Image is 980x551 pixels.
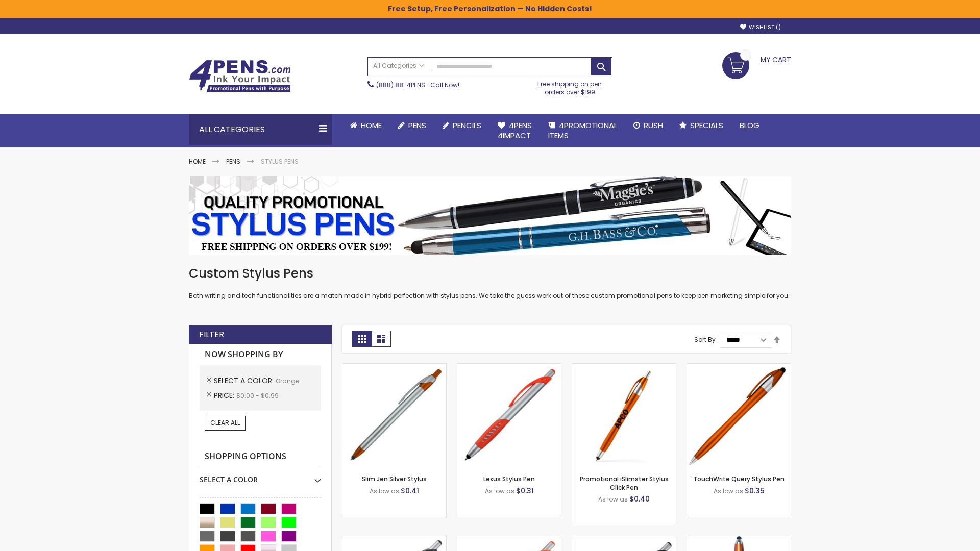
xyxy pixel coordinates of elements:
[527,76,613,96] div: Free shipping on pen orders over $199
[548,120,617,141] span: 4PROMOTIONAL ITEMS
[373,62,424,70] span: All Categories
[687,364,791,467] img: TouchWrite Query Stylus Pen-Orange
[214,390,236,400] span: Price
[376,81,425,89] a: (888) 88-4PENS
[489,114,540,147] a: 4Pens4impact
[498,120,532,141] span: 4Pens 4impact
[453,120,481,131] span: Pencils
[401,486,419,496] span: $0.41
[236,391,279,400] span: $0.00 - $0.99
[210,418,240,427] span: Clear All
[189,265,791,282] h1: Custom Stylus Pens
[740,120,759,131] span: Blog
[690,120,723,131] span: Specials
[342,363,446,372] a: Slim Jen Silver Stylus-Orange
[629,494,650,504] span: $0.40
[189,176,791,255] img: Stylus Pens
[214,375,276,386] span: Select A Color
[731,114,768,137] a: Blog
[714,487,743,495] span: As low as
[694,335,716,344] label: Sort By
[572,363,676,372] a: Promotional iSlimster Stylus Click Pen-Orange
[580,474,669,491] a: Promotional iSlimster Stylus Click Pen
[205,416,246,430] a: Clear All
[226,157,240,166] a: Pens
[625,114,671,137] a: Rush
[200,344,321,365] strong: Now Shopping by
[368,58,429,74] a: All Categories
[572,364,676,467] img: Promotional iSlimster Stylus Click Pen-Orange
[540,114,625,147] a: 4PROMOTIONALITEMS
[342,114,390,137] a: Home
[687,536,791,544] a: TouchWrite Command Stylus Pen-Orange
[276,377,299,385] span: Orange
[361,120,382,131] span: Home
[200,446,321,468] strong: Shopping Options
[572,536,676,544] a: Lexus Metallic Stylus Pen-Orange
[261,157,299,166] strong: Stylus Pens
[390,114,434,137] a: Pens
[483,474,535,483] a: Lexus Stylus Pen
[434,114,489,137] a: Pencils
[598,495,628,504] span: As low as
[189,114,332,145] div: All Categories
[352,331,372,347] strong: Grid
[200,467,321,485] div: Select A Color
[457,364,561,467] img: Lexus Stylus Pen-Orange
[189,60,291,92] img: 4Pens Custom Pens and Promotional Products
[189,265,791,300] div: Both writing and tech functionalities are a match made in hybrid perfection with stylus pens. We ...
[362,474,427,483] a: Slim Jen Silver Stylus
[370,487,399,495] span: As low as
[671,114,731,137] a: Specials
[189,157,206,166] a: Home
[342,536,446,544] a: Boston Stylus Pen-Orange
[687,363,791,372] a: TouchWrite Query Stylus Pen-Orange
[516,486,534,496] span: $0.31
[408,120,426,131] span: Pens
[376,81,459,89] span: - Call Now!
[693,474,785,483] a: TouchWrite Query Stylus Pen
[485,487,514,495] span: As low as
[745,486,765,496] span: $0.35
[457,536,561,544] a: Boston Silver Stylus Pen-Orange
[342,364,446,467] img: Slim Jen Silver Stylus-Orange
[457,363,561,372] a: Lexus Stylus Pen-Orange
[740,23,781,31] a: Wishlist
[199,329,224,340] strong: Filter
[644,120,663,131] span: Rush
